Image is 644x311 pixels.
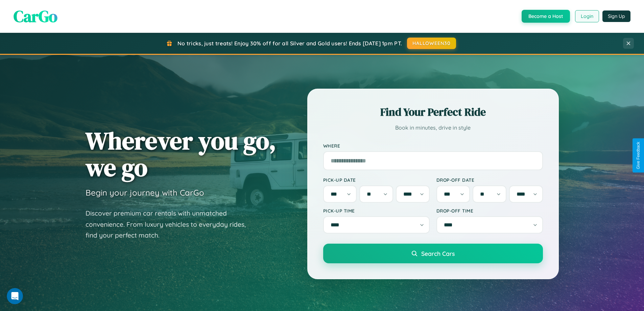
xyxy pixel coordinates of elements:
[323,105,543,119] h2: Find Your Perfect Ride
[436,208,543,214] label: Drop-off Time
[86,187,204,198] h3: Begin your journey with CarGo
[323,177,430,183] label: Pick-up Date
[14,5,57,27] span: CarGo
[421,250,455,257] span: Search Cars
[323,208,430,214] label: Pick-up Time
[323,123,543,133] p: Book in minutes, drive in style
[436,177,543,183] label: Drop-off Date
[407,38,456,49] button: HALLOWEEN30
[177,40,402,47] span: No tricks, just treats! Enjoy 30% off for all Silver and Gold users! Ends [DATE] 1pm PT.
[636,142,641,169] div: Give Feedback
[522,10,570,23] button: Become a Host
[575,10,599,22] button: Login
[602,10,630,22] button: Sign Up
[86,127,276,181] h1: Wherever you go, we go
[86,208,255,241] p: Discover premium car rentals with unmatched convenience. From luxury vehicles to everyday rides, ...
[7,288,23,304] iframe: Intercom live chat
[323,143,543,149] label: Where
[323,244,543,263] button: Search Cars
